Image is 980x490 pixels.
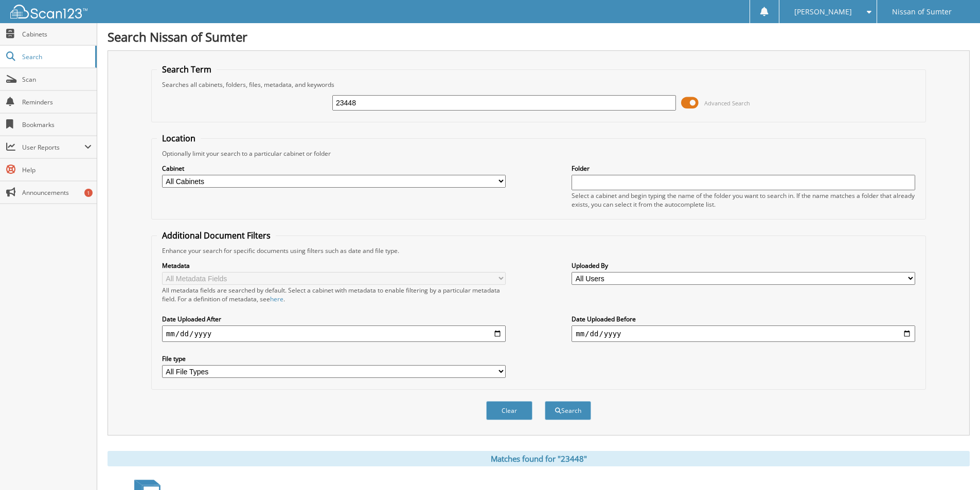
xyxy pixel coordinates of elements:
[22,143,84,152] span: User Reports
[270,295,283,303] a: here
[794,9,852,15] span: [PERSON_NAME]
[22,30,92,39] span: Cabinets
[572,325,915,342] input: end
[162,164,506,173] label: Cabinet
[704,99,750,107] span: Advanced Search
[157,230,276,241] legend: Additional Document Filters
[162,286,506,303] div: All metadata fields are searched by default. Select a cabinet with metadata to enable filtering b...
[84,189,93,197] div: 1
[22,166,92,174] span: Help
[157,133,201,144] legend: Location
[162,261,506,270] label: Metadata
[572,315,915,323] label: Date Uploaded Before
[162,354,506,363] label: File type
[157,64,217,75] legend: Search Term
[22,52,90,61] span: Search
[162,325,506,342] input: start
[486,401,532,420] button: Clear
[572,164,915,173] label: Folder
[572,191,915,209] div: Select a cabinet and begin typing the name of the folder you want to search in. If the name match...
[892,9,952,15] span: Nissan of Sumter
[572,261,915,270] label: Uploaded By
[157,80,920,89] div: Searches all cabinets, folders, files, metadata, and keywords
[22,98,92,106] span: Reminders
[10,5,87,19] img: scan123-logo-white.svg
[162,315,506,323] label: Date Uploaded After
[22,120,92,129] span: Bookmarks
[157,246,920,255] div: Enhance your search for specific documents using filters such as date and file type.
[22,75,92,84] span: Scan
[108,451,970,466] div: Matches found for "23448"
[22,188,92,197] span: Announcements
[157,149,920,158] div: Optionally limit your search to a particular cabinet or folder
[545,401,591,420] button: Search
[108,28,970,45] h1: Search Nissan of Sumter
